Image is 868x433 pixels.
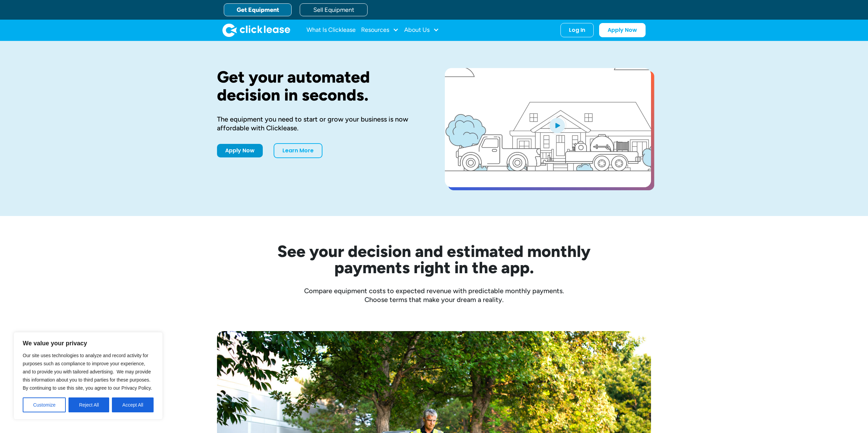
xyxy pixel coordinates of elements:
[217,115,423,132] div: The equipment you need to start or grow your business is now affordable with Clicklease.
[23,397,66,412] button: Customize
[23,339,154,347] p: We value your privacy
[222,23,290,37] a: home
[307,23,356,37] a: What Is Clicklease
[224,3,292,16] a: Get Equipment
[23,353,152,391] span: Our site uses technologies to analyze and record activity for purposes such as compliance to impr...
[300,3,368,16] a: Sell Equipment
[68,397,109,412] button: Reject All
[217,68,423,104] h1: Get your automated decision in seconds.
[274,143,322,158] a: Learn More
[569,27,585,34] div: Log In
[361,23,399,37] div: Resources
[217,286,651,304] div: Compare equipment costs to expected revenue with predictable monthly payments. Choose terms that ...
[14,332,163,419] div: We value your privacy
[222,23,290,37] img: Clicklease logo
[404,23,439,37] div: About Us
[445,68,651,187] a: open lightbox
[599,23,646,37] a: Apply Now
[548,116,566,135] img: Blue play button logo on a light blue circular background
[112,397,154,412] button: Accept All
[217,144,263,157] a: Apply Now
[244,243,624,276] h2: See your decision and estimated monthly payments right in the app.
